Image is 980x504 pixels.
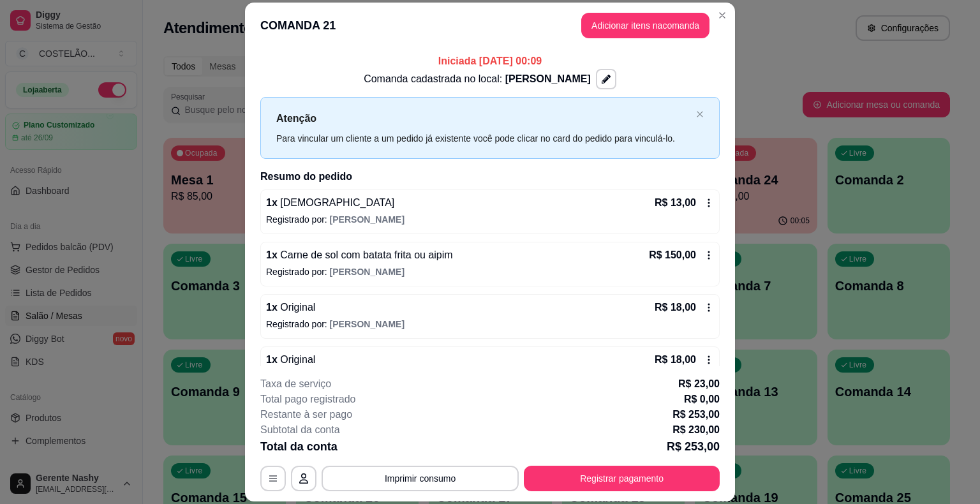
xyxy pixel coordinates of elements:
[364,71,591,87] p: Comanda cadastrada no local:
[696,110,704,119] button: close
[712,5,732,26] button: Close
[672,422,720,438] p: R$ 230,00
[260,169,720,184] h2: Resumo do pedido
[276,110,691,126] p: Atenção
[245,3,735,48] header: COMANDA 21
[655,300,696,315] p: R$ 18,00
[672,407,720,422] p: R$ 253,00
[266,195,394,211] p: 1 x
[667,438,720,456] p: R$ 253,00
[278,249,453,260] span: Carne de sol com batata frita ou aipim
[276,131,691,145] div: Para vincular um cliente a um pedido já existente você pode clicar no card do pedido para vinculá...
[278,197,394,208] span: [DEMOGRAPHIC_DATA]
[260,376,331,392] p: Taxa de serviço
[322,466,519,491] button: Imprimir consumo
[266,318,714,330] p: Registrado por:
[260,407,352,422] p: Restante à ser pago
[330,319,405,329] span: [PERSON_NAME]
[266,248,453,263] p: 1 x
[684,392,720,407] p: R$ 0,00
[524,466,720,491] button: Registrar pagamento
[278,354,316,365] span: Original
[260,54,720,69] p: Iniciada [DATE] 00:09
[260,422,340,438] p: Subtotal da conta
[260,392,355,407] p: Total pago registrado
[330,214,405,225] span: [PERSON_NAME]
[266,300,315,315] p: 1 x
[678,376,720,392] p: R$ 23,00
[266,265,714,278] p: Registrado por:
[581,13,709,38] button: Adicionar itens nacomanda
[266,213,714,226] p: Registrado por:
[260,438,338,456] p: Total da conta
[655,352,696,367] p: R$ 18,00
[266,352,315,367] p: 1 x
[278,302,316,313] span: Original
[655,195,696,211] p: R$ 13,00
[505,73,591,84] span: [PERSON_NAME]
[649,248,696,263] p: R$ 150,00
[330,267,405,277] span: [PERSON_NAME]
